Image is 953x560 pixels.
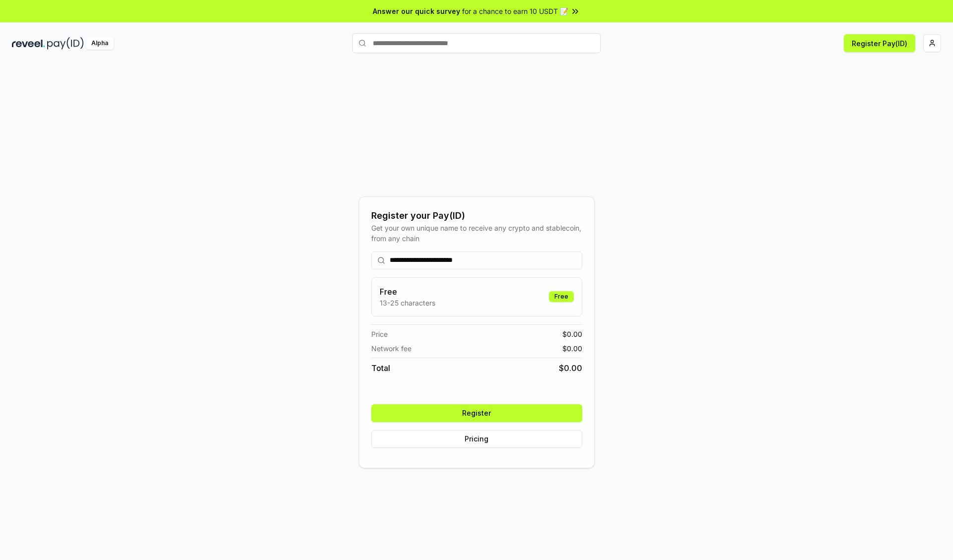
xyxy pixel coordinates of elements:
[371,404,582,422] button: Register
[371,362,390,374] span: Total
[371,430,582,448] button: Pricing
[371,209,582,223] div: Register your Pay(ID)
[549,291,574,302] div: Free
[380,286,435,298] h3: Free
[844,34,915,52] button: Register Pay(ID)
[562,329,582,339] span: $ 0.00
[47,37,84,50] img: pay_id
[373,6,460,16] span: Answer our quick survey
[559,362,582,374] span: $ 0.00
[462,6,568,16] span: for a chance to earn 10 USDT 📝
[380,298,435,308] p: 13-25 characters
[12,37,45,50] img: reveel_dark
[371,223,582,244] div: Get your own unique name to receive any crypto and stablecoin, from any chain
[371,329,388,339] span: Price
[562,343,582,354] span: $ 0.00
[371,343,411,354] span: Network fee
[86,37,114,50] div: Alpha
